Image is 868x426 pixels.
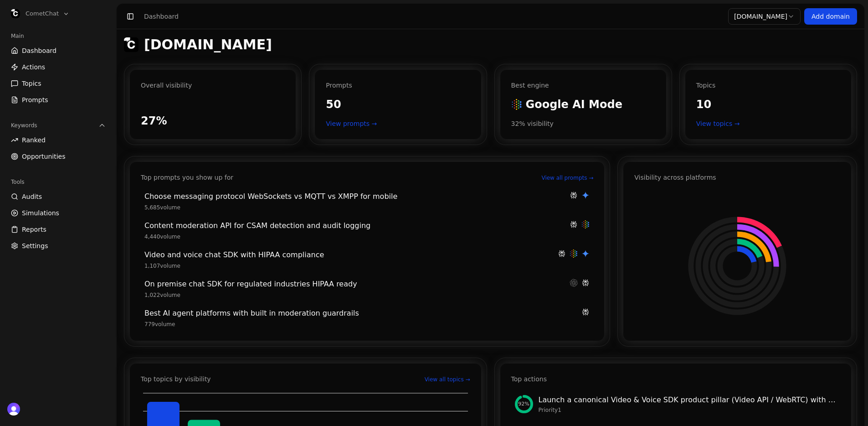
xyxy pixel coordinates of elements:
[141,114,285,128] div: 27%
[511,119,655,128] div: 32 % visibility
[144,12,179,21] div: Dashboard
[22,46,56,55] span: Dashboard
[144,321,175,328] span: 779 volume
[141,189,593,213] a: Choose messaging protocol WebSockets vs MQTT vs XMPP for mobile5,685volume
[696,119,840,128] a: View topics →
[144,308,576,319] div: Best AI agent platforms with built in moderation guardrails
[7,149,109,164] a: Opportunities
[26,10,59,18] span: CometChat
[696,97,840,112] div: 10
[515,395,533,413] div: Impact 92%
[7,7,73,20] button: Open organization switcher
[7,222,109,237] a: Reports
[7,29,109,43] div: Main
[634,173,716,182] div: Visibility across platforms
[7,133,109,147] a: Ranked
[7,93,109,107] a: Prompts
[511,391,841,417] a: Impact 92%Launch a canonical Video & Voice SDK product pillar (Video API / WebRTC) with schema, a...
[7,175,109,189] div: Tools
[541,174,593,182] a: View all prompts →
[425,376,470,383] a: View all topics →
[22,79,41,88] span: Topics
[144,204,180,211] span: 5,685 volume
[144,220,564,231] div: Content moderation API for CSAM detection and audit logging
[518,400,529,408] span: 92 %
[141,374,211,384] div: Top topics by visibility
[22,135,46,145] span: Ranked
[144,291,180,299] span: 1,022 volume
[144,36,272,53] h1: [DOMAIN_NAME]
[7,118,109,133] button: Keywords
[326,81,470,90] div: Prompts
[804,8,857,25] a: Add domain
[141,218,593,242] a: Content moderation API for CSAM detection and audit logging4,440volume
[141,277,593,301] a: On premise chat SDK for regulated industries HIPAA ready1,022volume
[7,206,109,220] a: Simulations
[511,81,655,90] div: Best engine
[144,233,180,240] span: 4,440 volume
[526,97,622,112] span: Google AI Mode
[141,81,285,90] div: Overall visibility
[22,95,48,104] span: Prompts
[141,248,593,271] a: Video and voice chat SDK with HIPAA compliance1,107volume
[22,225,46,234] span: Reports
[22,152,66,161] span: Opportunities
[7,60,109,74] a: Actions
[11,9,20,18] img: CometChat
[141,306,593,330] a: Best AI agent platforms with built in moderation guardrails779volume
[144,279,564,290] div: On premise chat SDK for regulated industries HIPAA ready
[22,241,48,250] span: Settings
[22,192,42,201] span: Audits
[144,262,180,270] span: 1,107 volume
[7,76,109,91] a: Topics
[511,374,547,384] div: Top actions
[7,239,109,253] a: Settings
[7,403,20,416] img: 's logo
[124,37,139,52] img: cometchat.com favicon
[539,395,837,405] div: Launch a canonical Video & Voice SDK product pillar (Video API / WebRTC) with schema, answer boxe...
[7,189,109,204] a: Audits
[7,43,109,58] a: Dashboard
[539,406,837,414] div: Priority 1
[22,62,45,72] span: Actions
[326,119,470,128] a: View prompts →
[144,191,564,202] div: Choose messaging protocol WebSockets vs MQTT vs XMPP for mobile
[7,403,20,416] button: Open user button
[141,173,233,182] div: Top prompts you show up for
[696,81,840,90] div: Topics
[22,208,59,218] span: Simulations
[144,249,552,260] div: Video and voice chat SDK with HIPAA compliance
[326,97,470,112] div: 50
